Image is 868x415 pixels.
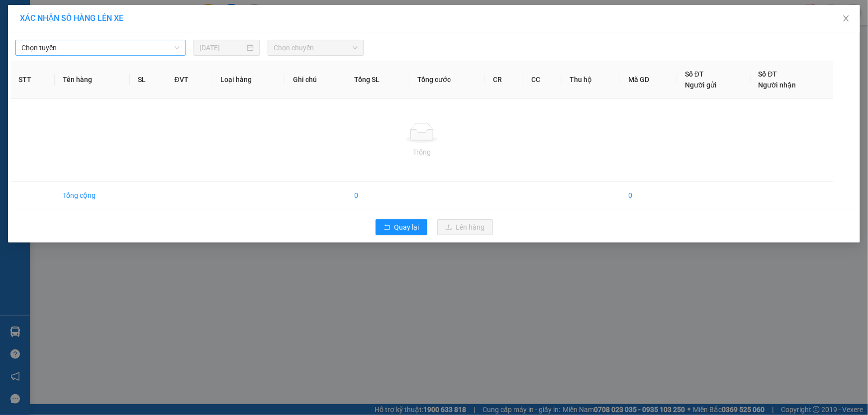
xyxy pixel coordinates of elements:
[20,13,123,23] span: XÁC NHẬN SỐ HÀNG LÊN XE
[274,40,358,55] span: Chọn chuyến
[685,81,717,89] span: Người gửi
[285,61,346,99] th: Ghi chú
[409,61,485,99] th: Tổng cước
[346,182,410,209] td: 0
[620,182,677,209] td: 0
[55,182,130,209] td: Tổng cộng
[832,5,860,33] button: Close
[759,70,777,78] span: Số ĐT
[384,224,390,232] span: rollback
[562,61,620,99] th: Thu hộ
[759,81,796,89] span: Người nhận
[842,14,850,22] span: close
[55,61,130,99] th: Tên hàng
[685,70,704,78] span: Số ĐT
[346,61,410,99] th: Tổng SL
[18,147,825,158] div: Trống
[437,219,493,235] button: uploadLên hàng
[212,61,285,99] th: Loại hàng
[620,61,677,99] th: Mã GD
[485,61,523,99] th: CR
[523,61,562,99] th: CC
[166,61,212,99] th: ĐVT
[130,61,167,99] th: SL
[376,219,427,235] button: rollbackQuay lại
[10,61,55,99] th: STT
[199,42,245,53] input: 12/08/2025
[394,222,419,233] span: Quay lại
[21,40,180,55] span: Chọn tuyến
